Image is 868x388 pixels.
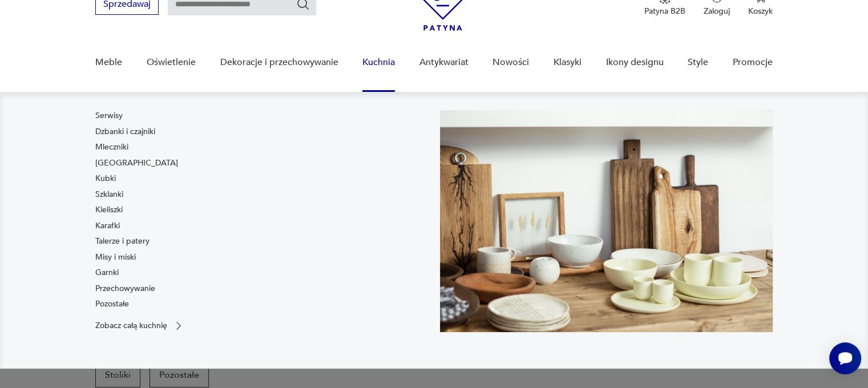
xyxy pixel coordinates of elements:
[147,41,196,84] a: Oświetlenie
[95,189,123,200] a: Szklanki
[605,41,663,84] a: Ikony designu
[95,126,155,138] a: Dzbanki i czajniki
[362,41,395,84] a: Kuchnia
[95,236,150,247] a: Talerze i patery
[95,173,116,184] a: Kubki
[419,41,469,84] a: Antykwariat
[220,41,338,84] a: Dekoracje i przechowywanie
[733,41,773,84] a: Promocje
[95,322,167,329] p: Zobacz całą kuchnię
[95,157,178,169] a: [GEOGRAPHIC_DATA]
[95,1,159,9] a: Sprzedawaj
[704,6,730,17] p: Zaloguj
[492,41,529,84] a: Nowości
[95,298,129,310] a: Pozostałe
[95,320,184,332] a: Zobacz całą kuchnię
[95,220,120,232] a: Karafki
[554,41,582,84] a: Klasyki
[95,204,123,216] a: Kieliszki
[95,142,128,153] a: Mleczniki
[440,110,773,332] img: b2f6bfe4a34d2e674d92badc23dc4074.jpg
[95,110,123,122] a: Serwisy
[95,41,122,84] a: Meble
[688,41,708,84] a: Style
[644,6,685,17] p: Patyna B2B
[748,6,773,17] p: Koszyk
[829,342,861,374] iframe: Smartsupp widget button
[95,283,155,294] a: Przechowywanie
[95,267,119,278] a: Garnki
[95,252,136,263] a: Misy i miski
